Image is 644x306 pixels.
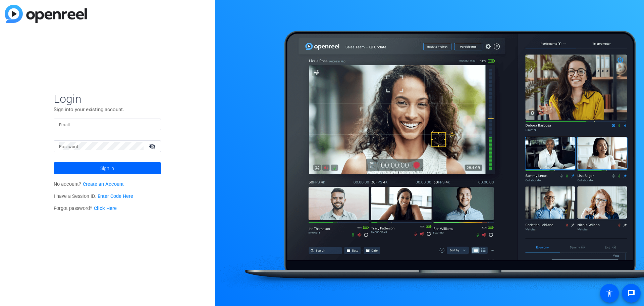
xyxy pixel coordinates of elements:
button: Sign in [54,162,161,174]
a: Create an Account [83,181,124,187]
span: No account? [54,181,124,187]
mat-icon: message [627,289,635,297]
a: Enter Code Here [98,193,133,199]
span: I have a Session ID. [54,193,133,199]
input: Enter Email Address [59,120,156,128]
span: Sign in [100,160,114,177]
mat-icon: visibility_off [145,141,161,151]
span: Login [54,92,161,106]
img: blue-gradient.svg [5,5,87,23]
mat-icon: accessibility [605,289,613,297]
mat-label: Password [59,144,78,149]
p: Sign into your existing account. [54,106,161,113]
a: Click Here [94,206,117,211]
mat-label: Email [59,123,70,127]
span: Forgot password? [54,206,117,211]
